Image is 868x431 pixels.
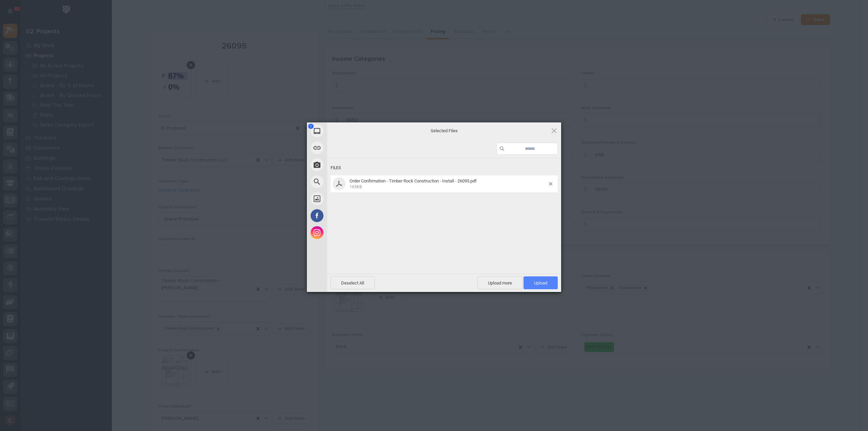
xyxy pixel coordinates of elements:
[534,280,547,286] span: Upload
[477,276,522,289] span: Upload more
[307,122,388,139] div: My Device
[307,207,388,224] div: Facebook
[331,162,558,174] div: Files
[307,173,388,190] div: Web Search
[307,224,388,241] div: Instagram
[307,139,388,156] div: Link (URL)
[348,178,549,190] span: Order Confirmation - Timber Rock Construction - Install - 26095.pdf
[331,276,375,289] span: Deselect All
[307,156,388,173] div: Take Photo
[350,184,362,189] span: 165KB
[376,128,512,134] span: Selected Files
[550,127,558,134] span: Click here or hit ESC to close picker
[307,190,388,207] div: Unsplash
[524,276,558,289] span: Upload
[350,178,477,183] span: Order Confirmation - Timber Rock Construction - Install - 26095.pdf
[308,124,314,129] span: 1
